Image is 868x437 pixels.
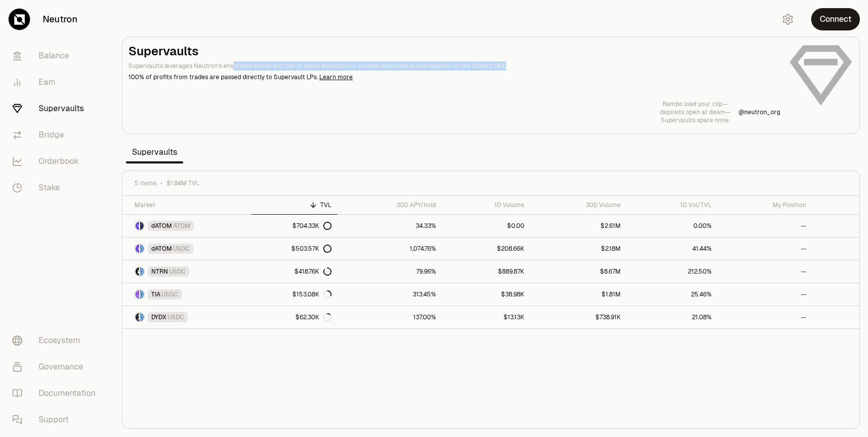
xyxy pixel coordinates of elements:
div: 30D Volume [537,201,621,209]
span: USDC [173,245,190,253]
a: -- [718,260,812,283]
a: Bridge [4,122,110,148]
span: TIA [151,290,160,298]
img: NTRN Logo [136,267,139,276]
a: 79.96% [338,260,442,283]
a: $503.57K [251,238,338,260]
img: dATOM Logo [136,245,139,253]
img: TIA Logo [136,290,139,298]
p: deposits open at dawn— [660,108,730,116]
a: Support [4,407,110,433]
p: Rambo load your clip— [660,100,730,108]
a: -- [718,283,812,306]
a: $738.91K [530,306,627,328]
a: 212.50% [627,260,718,283]
div: $153.08K [292,290,331,298]
img: dATOM Logo [136,222,139,230]
img: USDC Logo [140,267,144,276]
a: $704.33K [251,215,338,237]
div: TVL [257,201,332,209]
a: Supervaults [4,95,110,122]
a: 34.33% [338,215,442,237]
a: Earn [4,69,110,95]
a: $2.61M [530,215,627,237]
span: USDC [169,267,186,276]
a: Ecosystem [4,327,110,354]
img: DYDX Logo [136,313,139,321]
a: $0.00 [442,215,530,237]
a: Documentation [4,380,110,407]
a: $38.98K [442,283,530,306]
a: $1.81M [530,283,627,306]
span: NTRN [151,267,168,276]
a: $8.67M [530,260,627,283]
div: Market [135,201,245,209]
a: Rambo load your clip—deposits open at dawn—Supervaults spare none. [660,100,730,124]
span: USDC [161,290,178,298]
span: 5 items [135,179,156,187]
a: dATOM LogoUSDC LogodATOMUSDC [122,238,251,260]
p: 100% of profits from trades are passed directly to Supervault LPs. [128,73,780,82]
span: ATOM [173,222,190,230]
div: $704.33K [292,222,331,230]
span: $1.84M TVL [166,179,199,187]
h2: Supervaults [128,43,780,59]
div: 1D Volume [448,201,524,209]
div: 30D APY/hold [344,201,436,209]
a: $2.18M [530,238,627,260]
a: Stake [4,175,110,201]
a: dATOM LogoATOM LogodATOMATOM [122,215,251,237]
a: 41.44% [627,238,718,260]
div: $62.30K [295,313,331,321]
p: @ neutron_org [739,108,780,116]
img: USDC Logo [140,313,144,321]
div: $418.76K [294,267,331,276]
a: TIA LogoUSDC LogoTIAUSDC [122,283,251,306]
a: $153.08K [251,283,338,306]
a: Balance [4,43,110,69]
img: USDC Logo [140,245,144,253]
a: $418.76K [251,260,338,283]
a: 25.46% [627,283,718,306]
a: $208.66K [442,238,530,260]
a: $62.30K [251,306,338,328]
a: Orderbook [4,148,110,175]
a: 21.08% [627,306,718,328]
button: Connect [811,8,860,30]
a: $13.13K [442,306,530,328]
a: $889.87K [442,260,530,283]
p: Supervaults leverages Neutron's enshrined oracle and top of block execution to provide optimally ... [128,61,780,71]
a: Governance [4,354,110,380]
a: -- [718,306,812,328]
div: 1D Vol/TVL [633,201,712,209]
span: DYDX [151,313,166,321]
a: 137.00% [338,306,442,328]
span: USDC [168,313,184,321]
a: 1,074.76% [338,238,442,260]
img: USDC Logo [140,290,144,298]
a: 313.45% [338,283,442,306]
a: NTRN LogoUSDC LogoNTRNUSDC [122,260,251,283]
span: dATOM [151,245,172,253]
a: -- [718,215,812,237]
div: $503.57K [291,245,331,253]
a: Learn more [319,73,353,81]
a: 0.00% [627,215,718,237]
a: DYDX LogoUSDC LogoDYDXUSDC [122,306,251,328]
a: @neutron_org [739,108,780,116]
a: -- [718,238,812,260]
div: My Position [724,201,806,209]
p: Supervaults spare none. [660,116,730,124]
img: ATOM Logo [140,222,144,230]
span: dATOM [151,222,172,230]
span: Supervaults [126,142,183,162]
